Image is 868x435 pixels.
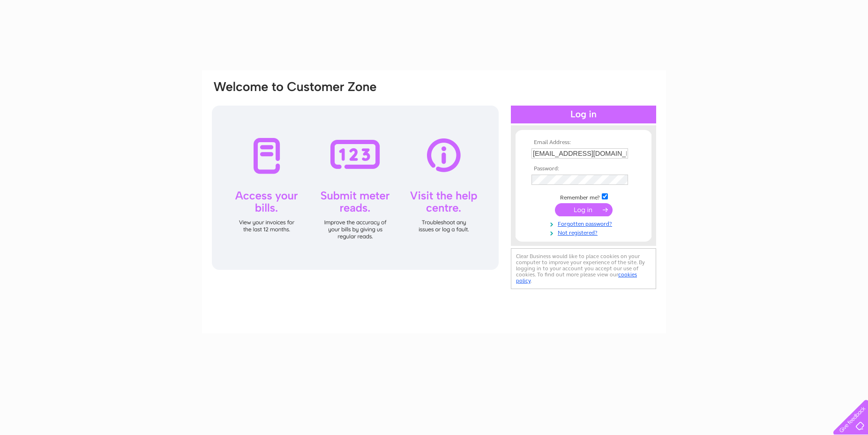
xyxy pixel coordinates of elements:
th: Password: [529,166,638,172]
td: Remember me? [529,192,638,201]
a: Not registered? [531,228,638,237]
a: Forgotten password? [531,219,638,228]
a: cookies policy [516,271,637,284]
th: Email Address: [529,139,638,146]
input: Submit [555,203,613,216]
div: Clear Business would like to place cookies on your computer to improve your experience of the sit... [511,248,656,289]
